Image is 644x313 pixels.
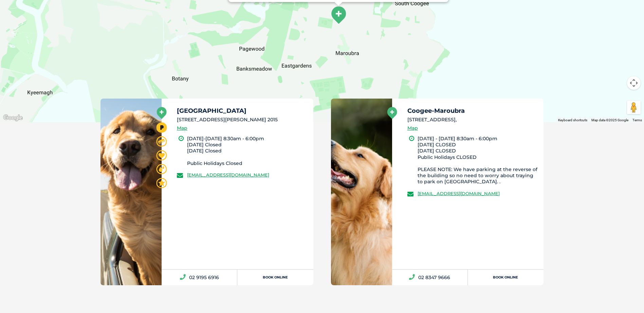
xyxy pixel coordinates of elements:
li: [STREET_ADDRESS], [407,116,538,123]
a: [EMAIL_ADDRESS][DOMAIN_NAME] [187,172,269,178]
div: Coogee-Maroubra [327,3,350,27]
a: Open this area in Google Maps (opens a new window) [2,113,24,122]
button: Drag Pegman onto the map to open Street View [627,101,641,114]
img: Google [2,113,24,122]
a: Map [177,124,187,132]
button: Map camera controls [627,76,641,90]
a: Book Online [468,270,544,285]
li: [DATE]-[DATE] 8:30am - 6:00pm [DATE] Closed [DATE] Closed Public Holidays Closed [187,135,307,166]
a: 02 8347 9666 [392,270,468,285]
h5: [GEOGRAPHIC_DATA] [177,108,307,114]
a: Book Online [237,270,313,285]
a: [EMAIL_ADDRESS][DOMAIN_NAME] [418,191,500,196]
button: Keyboard shortcuts [558,118,587,123]
li: [STREET_ADDRESS][PERSON_NAME] 2015 [177,116,307,123]
a: 02 9195 6916 [162,270,237,285]
h5: Coogee-Maroubra [407,108,538,114]
a: Terms (opens in new tab) [632,118,642,122]
span: Map data ©2025 Google [591,118,628,122]
li: [DATE] - [DATE] 8:30am - 6:00pm [DATE] CLOSED [DATE] CLOSED Public Holidays CLOSED PLEASE NOTE: W... [418,135,538,185]
a: Map [407,124,418,132]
